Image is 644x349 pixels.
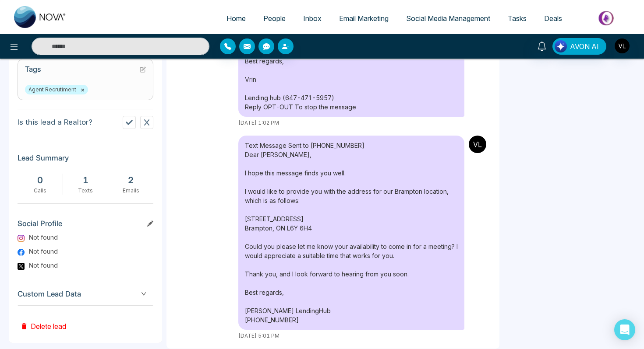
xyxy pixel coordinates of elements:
div: Emails [113,187,149,195]
button: AVON AI [552,38,606,55]
div: Text Message Sent to [PHONE_NUMBER] Dear [PERSON_NAME], I hope this message finds you well. I wou... [238,136,464,330]
div: 0 [22,174,58,187]
div: 1 [67,174,104,187]
span: Not found [29,261,58,270]
img: Lead Flow [555,40,567,52]
a: People [255,10,294,27]
h3: Lead Summary [18,154,153,167]
a: Inbox [294,10,330,27]
div: [DATE] 1:02 PM [238,119,464,127]
span: Home [226,14,246,23]
span: Not found [29,247,58,256]
h3: Tags [25,65,146,78]
button: × [81,86,85,94]
span: Agent Recrutiment [25,85,88,94]
img: Nova CRM Logo [14,6,67,28]
span: Deals [544,14,562,23]
img: Instagram Logo [18,235,25,242]
img: Sender [469,136,486,153]
h3: Social Profile [18,219,153,232]
a: Tasks [499,10,535,27]
span: Tasks [508,14,527,23]
a: Social Media Management [397,10,499,27]
a: Deals [535,10,571,27]
p: Is this lead a Realtor? [18,117,92,128]
span: down [141,291,146,297]
span: Social Media Management [406,14,490,23]
img: User Avatar [615,38,630,53]
button: Delete lead [18,306,69,334]
div: Calls [22,187,58,195]
span: People [263,14,286,23]
span: Custom Lead Data [18,288,153,300]
span: Inbox [303,14,322,23]
img: Market-place.gif [575,8,639,28]
div: Texts [67,187,104,195]
div: 2 [113,174,149,187]
span: Email Marketing [339,14,389,23]
img: Facebook Logo [18,249,25,256]
img: Twitter Logo [18,263,25,270]
div: Open Intercom Messenger [614,319,635,340]
span: Not found [29,233,58,242]
span: AVON AI [570,41,599,52]
a: Home [218,10,255,27]
div: [DATE] 5:01 PM [238,332,464,340]
a: Email Marketing [330,10,397,27]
